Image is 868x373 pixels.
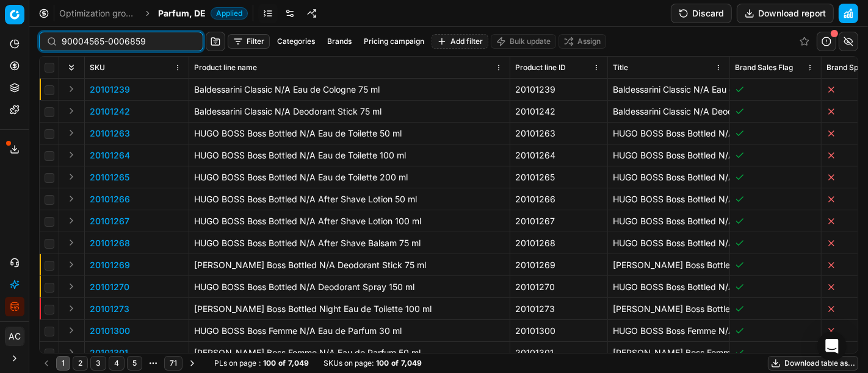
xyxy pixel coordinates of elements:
nav: pagination [39,355,200,372]
button: Assign [559,34,606,49]
strong: 7,049 [401,358,422,368]
div: [PERSON_NAME] Boss Bottled Night Eau de Toilette 100 ml [194,303,505,315]
p: [PERSON_NAME] Boss Bottled Night Eau de Toilette 100 ml [613,303,725,315]
span: PLs on page [214,358,256,368]
p: HUGO BOSS Boss Bottled N/A Eau de Toilette 200 ml [613,171,725,183]
p: HUGO BOSS Boss Bottled N/A Eau de Toilette 50 ml [613,127,725,140]
strong: of [278,358,286,368]
button: Expand [64,301,79,316]
strong: 7,049 [288,358,309,368]
button: Pricing campaign [359,34,429,49]
div: 20101265 [515,171,602,183]
p: [PERSON_NAME] Boss Bottled N/A Deodorant Stick 75 ml [613,259,725,271]
button: Expand [64,279,79,294]
div: Baldessarini Classic N/A Eau de Cologne 75 ml [194,83,505,96]
span: Brand Sales Flag [735,63,793,73]
div: HUGO BOSS Boss Bottled N/A Eau de Toilette 50 ml [194,127,505,140]
button: Expand [64,169,79,184]
p: HUGO BOSS Boss Femme N/A Eau de Parfum 30 ml [613,325,725,337]
div: 20101266 [515,193,602,205]
p: 20101301 [90,347,128,359]
button: 20101300 [90,325,130,337]
div: : [214,358,309,368]
button: Add filter [432,34,488,49]
button: 20101264 [90,149,130,162]
span: Title [613,63,628,73]
div: HUGO BOSS Boss Femme N/A Eau de Parfum 30 ml [194,325,505,337]
p: Baldessarini Classic N/A Deodorant Stick 75 ml [613,105,725,118]
button: Bulk update [491,34,556,49]
div: Open Intercom Messenger [817,332,847,361]
button: Expand [64,213,79,228]
p: 20101267 [90,215,129,227]
span: Product line ID [515,63,566,73]
div: HUGO BOSS Boss Bottled N/A Eau de Toilette 100 ml [194,149,505,162]
p: HUGO BOSS Boss Bottled N/A Deodorant Spray 150 ml [613,281,725,293]
p: HUGO BOSS Boss Bottled N/A After Shave Balsam 75 ml [613,237,725,249]
button: 4 [109,356,125,371]
button: 71 [164,356,183,371]
button: 3 [90,356,106,371]
div: 20101268 [515,237,602,249]
button: Brands [322,34,356,49]
button: Filter [228,34,270,49]
div: Baldessarini Classic N/A Deodorant Stick 75 ml [194,105,505,118]
strong: of [391,358,399,368]
div: 20101267 [515,215,602,227]
div: 20101242 [515,105,602,118]
div: 20101263 [515,127,602,140]
span: AC [5,327,24,346]
button: Expand [64,235,79,250]
button: 20101270 [90,281,129,293]
button: Categories [272,34,320,49]
p: HUGO BOSS Boss Bottled N/A After Shave Lotion 50 ml [613,193,725,205]
span: SKU [90,63,105,73]
button: Go to next page [185,356,200,371]
div: 20101269 [515,259,602,271]
button: 20101273 [90,303,129,315]
p: 20101239 [90,83,130,96]
button: 20101263 [90,127,130,140]
button: 20101266 [90,193,130,205]
div: 20101300 [515,325,602,337]
span: SKUs on page : [324,358,374,368]
button: Expand [64,345,79,360]
p: HUGO BOSS Boss Bottled N/A Eau de Toilette 100 ml [613,149,725,162]
nav: breadcrumb [59,7,248,20]
button: Expand [64,104,79,118]
span: Parfum, DEApplied [158,7,248,20]
button: Expand [64,191,79,206]
a: Optimization groups [59,7,137,20]
span: Product line name [194,63,257,73]
input: Search by SKU or title [62,35,195,48]
div: 20101270 [515,281,602,293]
button: Discard [671,4,732,23]
button: Expand [64,257,79,272]
div: 20101273 [515,303,602,315]
p: Baldessarini Classic N/A Eau de Cologne 75 ml [613,83,725,96]
strong: 100 [376,358,389,368]
div: HUGO BOSS Boss Bottled N/A After Shave Lotion 100 ml [194,215,505,227]
p: [PERSON_NAME] Boss Femme N/A Eau de Parfum 50 ml [613,347,725,359]
button: 20101268 [90,237,130,249]
button: Download table as... [768,356,858,371]
div: HUGO BOSS Boss Bottled N/A Deodorant Spray 150 ml [194,281,505,293]
div: HUGO BOSS Boss Bottled N/A After Shave Balsam 75 ml [194,237,505,249]
button: 20101269 [90,259,130,271]
button: Expand [64,147,79,162]
button: 5 [127,356,142,371]
button: 20101265 [90,171,129,183]
div: 20101301 [515,347,602,359]
button: 20101242 [90,105,130,118]
button: 2 [73,356,88,371]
